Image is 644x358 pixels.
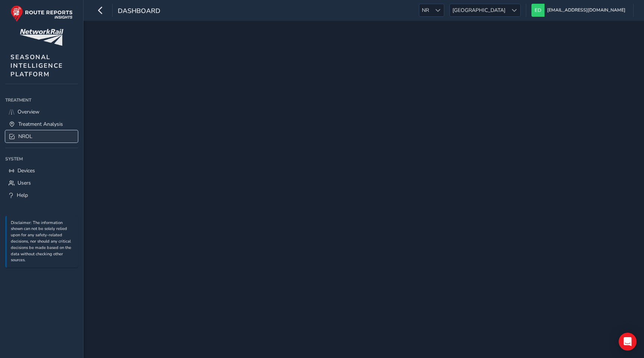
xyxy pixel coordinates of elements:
img: diamond-layout [531,4,544,17]
p: Disclaimer: The information shown can not be solely relied upon for any safety-related decisions,... [11,220,74,264]
span: Treatment Analysis [18,121,63,128]
span: NROL [18,133,32,140]
a: Overview [5,106,78,118]
div: Open Intercom Messenger [619,333,637,351]
a: Users [5,177,78,189]
a: Devices [5,164,78,177]
span: [GEOGRAPHIC_DATA] [450,4,508,16]
a: Help [5,189,78,201]
span: [EMAIL_ADDRESS][DOMAIN_NAME] [547,4,625,17]
span: Overview [18,108,40,115]
span: Users [18,179,31,186]
button: [EMAIL_ADDRESS][DOMAIN_NAME] [531,4,628,17]
div: Treatment [5,95,78,106]
span: SEASONAL INTELLIGENCE PLATFORM [10,53,63,79]
span: Help [17,192,28,199]
img: rr logo [10,5,73,22]
a: Treatment Analysis [5,118,78,130]
img: customer logo [20,29,63,46]
span: NR [419,4,432,16]
span: dashboard [118,6,160,17]
div: System [5,153,78,164]
a: NROL [5,130,78,143]
span: Devices [18,167,35,174]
